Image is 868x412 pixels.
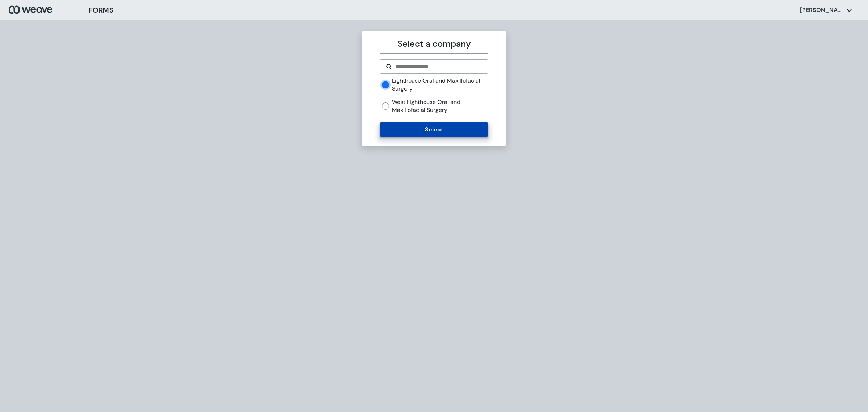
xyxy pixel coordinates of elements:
h3: FORMS [89,5,114,16]
button: Select [380,122,488,137]
label: Lighthouse Oral and Maxillofacial Surgery [392,77,488,92]
p: [PERSON_NAME] [800,6,843,14]
label: West Lighthouse Oral and Maxillofacial Surgery [392,98,488,114]
input: Search [395,62,482,71]
p: Select a company [380,37,488,50]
